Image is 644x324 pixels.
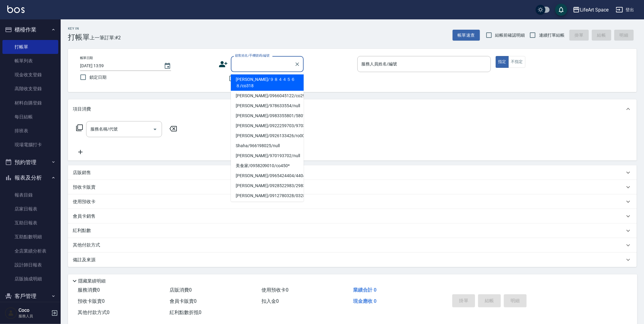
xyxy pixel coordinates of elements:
button: 帳單速查 [453,30,480,41]
button: LifeArt Space [570,4,611,16]
label: 帳單日期 [80,56,93,60]
a: 互助日報表 [2,216,58,230]
div: 會員卡銷售 [68,209,637,223]
a: 打帳單 [2,40,58,54]
a: 店販抽成明細 [2,272,58,286]
div: 項目消費 [68,99,637,119]
a: 設計師日報表 [2,258,58,272]
span: 會員卡販賣 0 [170,298,197,304]
a: 店家日報表 [2,202,58,216]
a: 互助點數明細 [2,230,58,244]
span: 現金應收 0 [353,298,376,304]
span: 扣入金 0 [261,298,279,304]
button: 不指定 [508,56,525,68]
a: 現場電腦打卡 [2,138,58,152]
a: 高階收支登錄 [2,82,58,96]
img: Logo [7,5,25,13]
li: [PERSON_NAME]/0966045122/co291* [231,91,304,101]
p: 會員卡銷售 [73,213,96,220]
span: 業績合計 0 [353,287,376,293]
h2: Key In [68,27,90,31]
p: 使用預收卡 [73,199,96,205]
span: 結帳前確認明細 [495,32,525,38]
button: 櫃檯作業 [2,22,58,38]
button: 客戶管理 [2,288,58,304]
span: 鎖定日期 [89,74,106,81]
div: LifeArt Space [580,6,609,14]
li: [PERSON_NAME]/0983355801/5801ro [231,111,304,121]
span: 預收卡販賣 0 [78,298,105,304]
span: 服務消費 0 [78,287,100,293]
li: [PERSON_NAME]/９８４４５６８/co318 [231,74,304,91]
span: 上一筆訂單:#2 [90,34,121,41]
li: [PERSON_NAME]/0965424404/4404ro [231,171,304,181]
span: 店販消費 0 [170,287,192,293]
a: 排班表 [2,124,58,138]
p: 服務人員 [19,313,49,319]
li: [PERSON_NAME]/978633554/null [231,101,304,111]
div: 備註及來源 [68,253,637,267]
p: 店販銷售 [73,170,91,176]
button: Clear [293,60,302,68]
a: 報表目錄 [2,188,58,202]
a: 帳單列表 [2,54,58,68]
p: 其他付款方式 [73,242,103,249]
p: 備註及來源 [73,257,96,263]
a: 每日結帳 [2,110,58,124]
li: [PERSON_NAME]/0928522983/2983ro [231,181,304,191]
p: 紅利點數 [73,227,94,234]
p: 項目消費 [73,106,91,112]
span: 連續打單結帳 [539,32,565,38]
button: 指定 [496,56,509,68]
button: Open [150,124,160,134]
div: 紅利點數 [68,223,637,238]
a: 材料自購登錄 [2,96,58,110]
li: [PERSON_NAME]/0975133035/3035ro [231,201,304,211]
label: 顧客姓名/手機號碼/編號 [235,53,270,58]
div: 使用預收卡 [68,194,637,209]
span: 使用預收卡 0 [261,287,288,293]
li: [PERSON_NAME]/0922259703/9703ro [231,121,304,131]
input: YYYY/MM/DD hh:mm [80,61,158,71]
a: 現金收支登錄 [2,68,58,82]
button: save [555,4,567,16]
button: 報表及分析 [2,170,58,186]
span: 其他付款方式 0 [78,309,110,315]
a: 全店業績分析表 [2,244,58,258]
button: 預約管理 [2,154,58,170]
p: 隱藏業績明細 [78,278,106,284]
button: Choose date, selected date is 2025-10-06 [160,59,175,73]
p: 預收卡販賣 [73,184,96,190]
li: 美食家/0958209010/co450* [231,161,304,171]
div: 預收卡販賣 [68,180,637,194]
button: 登出 [613,4,637,15]
h3: 打帳單 [68,33,90,41]
li: [PERSON_NAME]/970193702/null [231,151,304,161]
span: 紅利點數折抵 0 [170,309,201,315]
li: [PERSON_NAME]/0926133426/ro006 [231,131,304,141]
li: Shaha/966198025/null [231,141,304,151]
li: [PERSON_NAME]/0912780328/0328ro [231,191,304,201]
img: Person [5,307,17,319]
h5: Coco [19,307,49,313]
div: 其他付款方式 [68,238,637,253]
div: 店販銷售 [68,165,637,180]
